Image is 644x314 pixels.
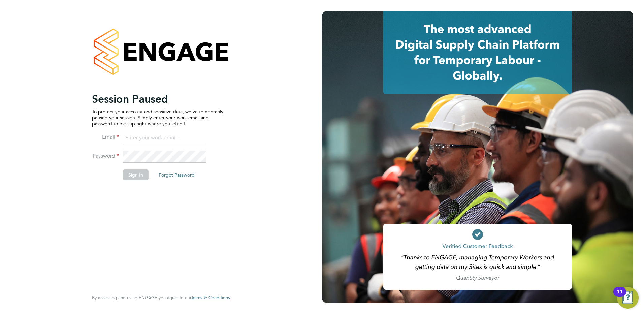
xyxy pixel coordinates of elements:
[617,287,639,309] button: Open Resource Center, 11 new notifications
[92,134,119,141] label: Email
[92,295,230,301] span: By accessing and using ENGAGE you agree to our
[191,295,230,301] a: Terms & Conditions
[617,292,623,301] div: 11
[92,92,223,106] h2: Session Paused
[123,169,149,180] button: Sign In
[191,295,230,301] span: Terms & Conditions
[92,153,119,160] label: Password
[123,132,206,144] input: Enter your work email...
[153,169,200,180] button: Forgot Password
[92,108,223,127] p: To protect your account and sensitive data, we've temporarily paused your session. Simply enter y...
